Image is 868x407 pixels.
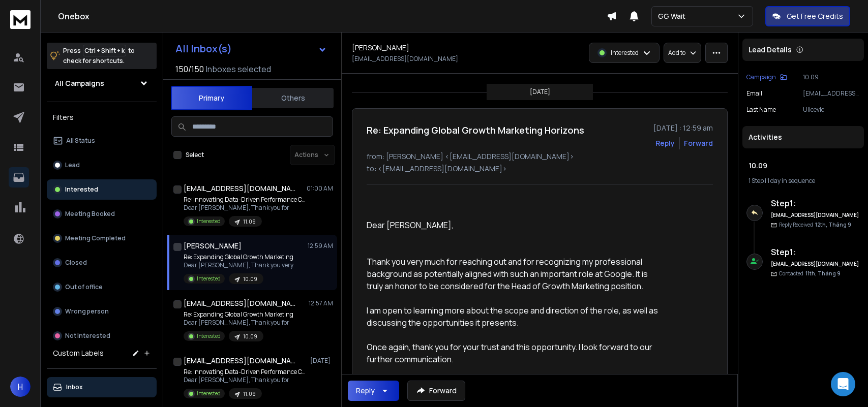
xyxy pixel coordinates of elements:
h1: [PERSON_NAME] [184,241,242,251]
p: 10.09 [243,333,257,340]
p: I am open to learning more about the scope and direction of the role, as well as discussing the o... [367,304,664,329]
h6: [EMAIL_ADDRESS][DOMAIN_NAME] [771,211,860,219]
p: Interested [197,217,221,225]
p: from: [PERSON_NAME] <[EMAIL_ADDRESS][DOMAIN_NAME]> [367,151,713,162]
h1: [EMAIL_ADDRESS][DOMAIN_NAME] [184,183,295,194]
div: Reply [356,386,375,396]
span: 11th, Tháng 9 [805,270,841,277]
p: 10.09 [243,275,257,283]
p: [DATE] [310,357,333,365]
p: [DATE] [530,88,550,96]
p: Re: Innovating Data-Driven Performance Campaigns [184,368,306,376]
p: 10.09 [803,73,860,81]
p: Interested [197,390,221,397]
button: H [10,377,31,397]
p: Meeting Booked [65,210,115,218]
p: 12:57 AM [309,299,333,307]
p: Interested [65,185,98,194]
button: Reply [348,381,399,401]
p: Thank you very much for reaching out and for recognizing my professional background as potentiall... [367,256,664,292]
h6: Step 1 : [771,246,860,258]
p: Re: Expanding Global Growth Marketing [184,310,293,319]
button: All Campaigns [47,73,157,93]
h6: Step 1 : [771,197,860,209]
p: Reply Received [779,221,851,229]
p: Wrong person [65,307,109,316]
button: All Inbox(s) [167,39,335,59]
button: Wrong person [47,301,157,322]
p: Dear [PERSON_NAME], Thank you very [184,261,293,269]
p: 01:00 AM [307,184,333,193]
button: Campaign [746,73,787,81]
button: Closed [47,253,157,273]
button: Reply [655,138,675,148]
button: Forward [407,381,465,401]
p: [DATE] : 12:59 am [653,123,713,133]
span: 1 Step [749,176,764,185]
h1: Onebox [58,10,607,22]
p: 11.09 [243,390,256,398]
label: Select [186,151,204,159]
p: Inbox [66,383,83,391]
img: logo [10,10,31,29]
span: 12th, Tháng 9 [815,221,851,228]
button: Inbox [47,377,157,397]
p: Dear [PERSON_NAME], [367,219,664,231]
button: Others [252,87,334,109]
button: Interested [47,179,157,200]
span: 150 / 150 [175,63,204,75]
span: Ctrl + Shift + k [83,45,126,56]
button: All Status [47,131,157,151]
p: Re: Expanding Global Growth Marketing [184,253,293,261]
div: Forward [684,138,713,148]
h3: Inboxes selected [206,63,271,75]
p: Out of office [65,283,103,291]
p: Email [746,89,762,98]
p: Get Free Credits [787,11,843,21]
button: Meeting Completed [47,228,157,248]
button: Primary [171,86,252,110]
h1: [EMAIL_ADDRESS][DOMAIN_NAME] [184,298,295,308]
p: Interested [197,275,221,283]
div: | [749,177,858,185]
p: Re: Innovating Data-Driven Performance Campaigns [184,196,306,204]
p: Lead [65,161,80,169]
p: Meeting Completed [65,234,126,242]
p: Contacted [779,270,841,277]
h3: Custom Labels [53,348,104,358]
button: Out of office [47,277,157,297]
h1: 10.09 [749,161,858,171]
p: Last Name [746,106,776,114]
h3: Filters [47,110,157,124]
p: Once again, thank you for your trust and this opportunity. I look forward to our further communic... [367,341,664,365]
h6: [EMAIL_ADDRESS][DOMAIN_NAME] [771,260,860,268]
p: Not Interested [65,332,110,340]
button: Meeting Booked [47,204,157,224]
p: Ulicevic [803,106,860,114]
p: [EMAIL_ADDRESS][DOMAIN_NAME] [803,89,860,98]
h1: All Inbox(s) [175,44,232,54]
button: Lead [47,155,157,175]
p: Closed [65,259,87,267]
h1: All Campaigns [55,78,104,88]
p: Add to [668,49,685,57]
p: Interested [611,49,639,57]
h1: [PERSON_NAME] [352,43,409,53]
p: to: <[EMAIL_ADDRESS][DOMAIN_NAME]> [367,164,713,174]
span: 1 day in sequence [767,176,815,185]
p: 11.09 [243,218,256,226]
button: Get Free Credits [765,6,850,26]
div: Open Intercom Messenger [831,372,855,396]
button: Not Interested [47,326,157,346]
p: 12:59 AM [308,242,333,250]
p: Lead Details [749,45,792,55]
p: All Status [66,137,95,145]
p: Interested [197,332,221,340]
h1: Re: Expanding Global Growth Marketing Horizons [367,123,584,137]
p: [EMAIL_ADDRESS][DOMAIN_NAME] [352,55,458,63]
p: Press to check for shortcuts. [63,46,135,66]
div: Activities [742,126,864,148]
